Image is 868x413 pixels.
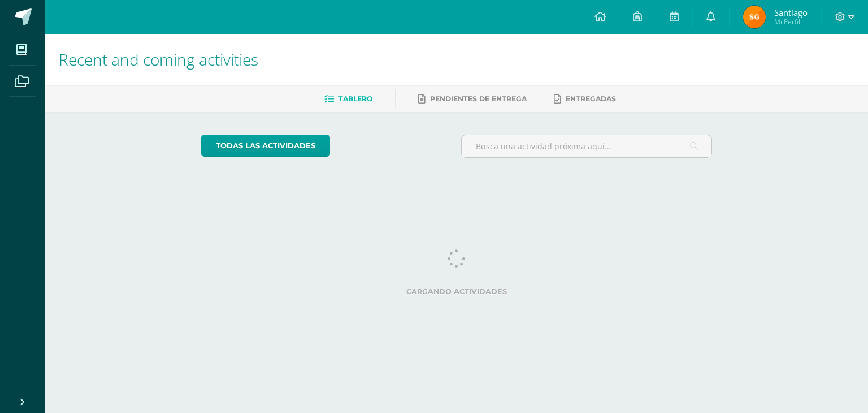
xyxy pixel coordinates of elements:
[566,94,616,103] span: Entregadas
[774,17,808,27] span: Mi Perfil
[201,135,330,157] a: todas las Actividades
[418,90,527,108] a: Pendientes de entrega
[743,6,766,28] img: 171acdde0336b7ec424173dcc9a5cf34.png
[774,7,808,18] span: Santiago
[201,287,713,296] label: Cargando actividades
[430,94,527,103] span: Pendientes de entrega
[554,90,616,108] a: Entregadas
[324,90,372,108] a: Tablero
[338,94,372,103] span: Tablero
[462,135,712,157] input: Busca una actividad próxima aquí...
[59,49,258,70] span: Recent and coming activities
